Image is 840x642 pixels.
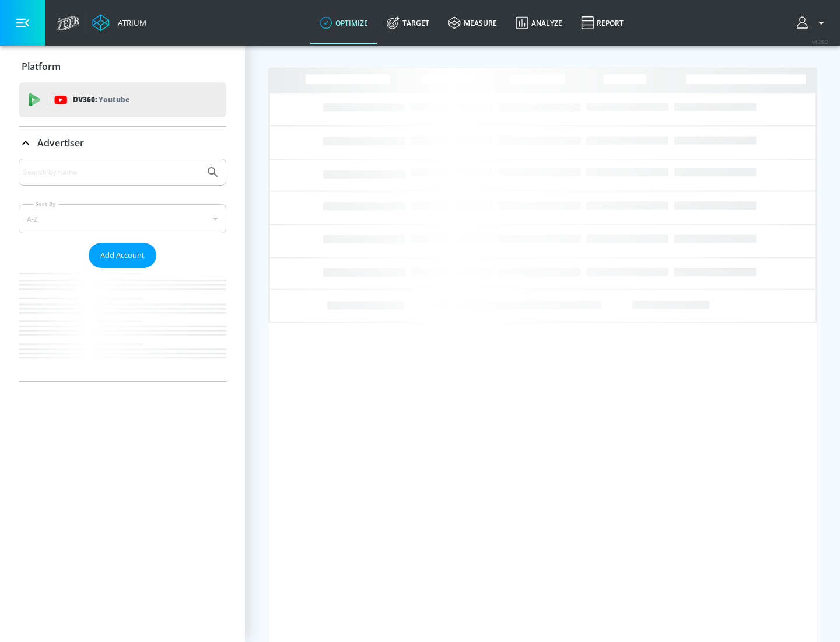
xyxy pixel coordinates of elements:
div: Advertiser [19,127,226,159]
div: DV360: Youtube [19,82,226,117]
label: Sort By [33,200,58,208]
input: Search by name [23,165,200,180]
p: Advertiser [37,137,84,149]
div: Platform [19,50,226,83]
p: Youtube [99,93,129,106]
div: Atrium [113,18,146,28]
div: A-Z [19,204,226,233]
p: DV360: [73,93,129,106]
span: v 4.25.2 [812,39,828,45]
a: Target [377,2,439,44]
a: measure [439,2,506,44]
nav: list of Advertiser [19,268,226,381]
a: Analyze [506,2,572,44]
p: Platform [22,60,61,73]
a: Atrium [92,14,146,32]
button: Add Account [89,243,156,268]
a: optimize [310,2,377,44]
a: Report [572,2,633,44]
span: Add Account [100,249,145,262]
div: Advertiser [19,159,226,381]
